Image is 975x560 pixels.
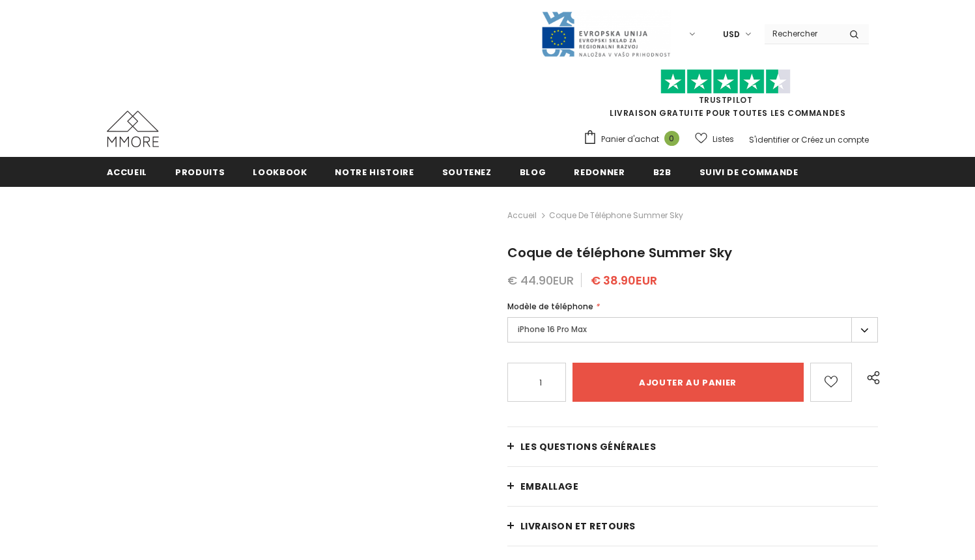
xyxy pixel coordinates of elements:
[507,317,879,343] label: iPhone 16 Pro Max
[520,520,636,533] span: Livraison et retours
[574,157,625,186] a: Redonner
[507,301,593,312] span: Modèle de téléphone
[664,131,679,146] span: 0
[507,208,537,223] a: Accueil
[253,166,307,178] span: Lookbook
[520,157,546,186] a: Blog
[253,157,307,186] a: Lookbook
[520,480,579,493] span: EMBALLAGE
[335,166,414,178] span: Notre histoire
[791,134,799,145] span: or
[653,157,671,186] a: B2B
[591,272,657,288] span: € 38.90EUR
[572,363,804,402] input: Ajouter au panier
[507,427,879,466] a: Les questions générales
[507,272,574,288] span: € 44.90EUR
[107,157,148,186] a: Accueil
[520,166,546,178] span: Blog
[507,467,879,506] a: EMBALLAGE
[175,166,225,178] span: Produits
[801,134,869,145] a: Créez un compte
[660,69,791,94] img: Faites confiance aux étoiles pilotes
[507,507,879,546] a: Livraison et retours
[713,133,734,146] span: Listes
[549,208,683,223] span: Coque de téléphone Summer Sky
[442,166,492,178] span: soutenez
[723,28,740,41] span: USD
[583,75,869,119] span: LIVRAISON GRATUITE POUR TOUTES LES COMMANDES
[699,94,753,105] a: TrustPilot
[699,157,798,186] a: Suivi de commande
[765,24,840,43] input: Search Site
[653,166,671,178] span: B2B
[749,134,789,145] a: S'identifier
[335,157,414,186] a: Notre histoire
[107,166,148,178] span: Accueil
[601,133,659,146] span: Panier d'achat
[695,128,734,150] a: Listes
[583,130,686,149] a: Panier d'achat 0
[541,28,671,39] a: Javni Razpis
[175,157,225,186] a: Produits
[699,166,798,178] span: Suivi de commande
[541,10,671,58] img: Javni Razpis
[574,166,625,178] span: Redonner
[442,157,492,186] a: soutenez
[507,244,732,262] span: Coque de téléphone Summer Sky
[520,440,657,453] span: Les questions générales
[107,111,159,147] img: Cas MMORE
